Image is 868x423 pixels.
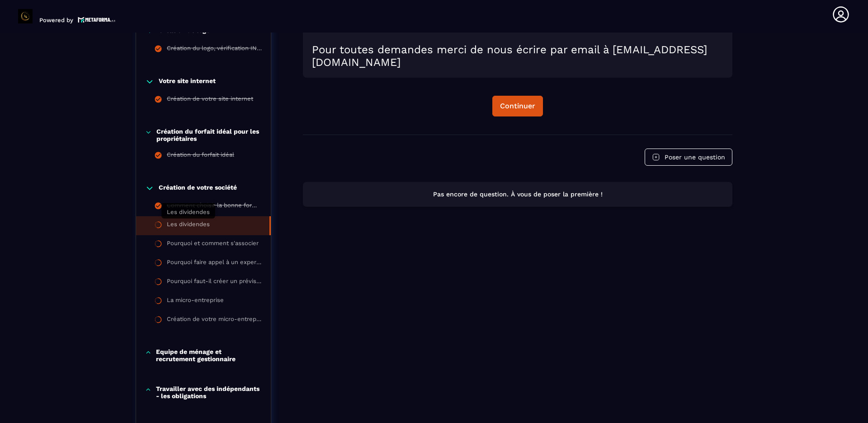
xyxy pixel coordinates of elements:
p: Pas encore de question. À vous de poser la première ! [311,190,724,199]
div: Continuer [500,102,535,111]
div: Pourquoi et comment s'associer [167,240,259,250]
p: Equipe de ménage et recrutement gestionnaire [156,348,262,363]
div: Création du logo, vérification INPI [167,45,262,55]
div: La micro-entreprise [167,297,224,307]
button: Poser une question [645,149,732,166]
div: Pourquoi faire appel à un expert-comptable [167,259,262,269]
div: Création de votre micro-entreprise [167,316,262,325]
img: logo-branding [18,9,33,23]
p: Création de votre société [159,184,237,193]
div: Pourquoi faut-il créer un prévisionnel [167,278,262,288]
p: Création du forfait idéal pour les propriétaires [156,128,262,142]
div: Création de votre site internet [167,95,253,105]
div: Comment choisir la bonne forme juridique ? [167,202,262,212]
p: Votre site internet [159,77,216,86]
button: Continuer [492,96,543,116]
div: Création du forfait idéal [167,151,234,161]
span: Les dividendes [167,209,210,215]
p: Powered by [39,17,73,23]
h2: Pour toutes demandes merci de nous écrire par email à [EMAIL_ADDRESS][DOMAIN_NAME] [312,43,723,69]
img: logo [78,16,116,23]
p: Travailler avec des indépendants - les obligations [156,385,262,400]
div: Les dividendes [167,221,210,231]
